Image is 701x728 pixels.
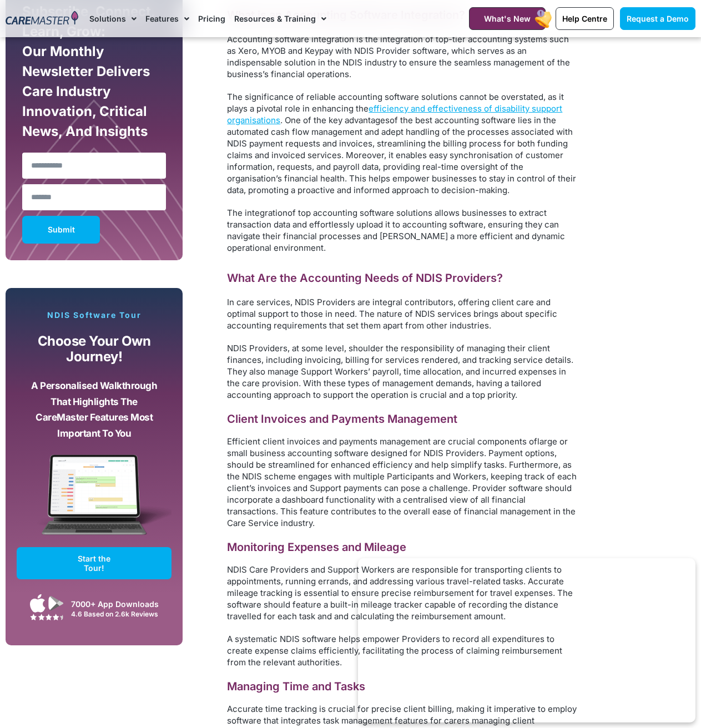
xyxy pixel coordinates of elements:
[227,92,564,114] span: The significance of reliable accounting software solutions cannot be overstated, as it plays a pi...
[227,540,577,555] h3: Monitoring Expenses and Mileage
[358,558,695,722] iframe: Popup CTA
[17,547,172,579] a: Start the Tour!
[562,14,607,23] span: Help Centre
[71,598,166,610] div: 7000+ App Downloads
[227,207,577,254] p: of top accounting software solutions allows businesses to extract transaction data and effortless...
[227,208,288,218] span: The integration
[227,679,577,694] h3: Managing Time and Tasks
[17,454,172,547] img: CareMaster Software Mockup on Screen
[227,633,577,668] p: A systematic NDIS software helps empower Providers to record all expenditures to create expense c...
[280,115,390,125] span: . One of the key advantages
[227,271,577,285] h2: What Are the Accounting Needs of NDIS Providers?
[620,7,695,30] a: Request a Demo
[25,378,163,441] p: A personalised walkthrough that highlights the CareMaster features most important to you
[627,14,689,23] span: Request a Demo
[227,297,557,331] span: In care services, NDIS Providers are integral contributors, offering client care and optimal supp...
[71,610,166,618] div: 4.6 Based on 2.6k Reviews
[227,436,537,447] span: Efficient client invoices and payments management are crucial components of
[22,216,100,244] button: Submit
[48,227,75,232] span: Submit
[227,564,573,621] span: NDIS Care Providers and Support Workers are responsible for transporting clients to appointments,...
[469,7,546,30] a: What's New
[227,343,573,400] span: NDIS Providers, at some level, shoulder the responsibility of managing their client finances, inc...
[227,91,577,196] p: of the best accounting software lies in the automated cash flow management and adept handling of ...
[30,614,63,620] img: Google Play Store App Review Stars
[30,594,46,613] img: Apple App Store Icon
[227,34,570,79] span: Accounting software integration is the integration of top-tier accounting systems such as Xero, M...
[68,554,120,573] span: Start the Tour!
[484,14,531,23] span: What's New
[227,436,577,529] p: large or small business accounting software designed for NDIS Providers. Payment options, should ...
[556,7,614,30] a: Help Centre
[227,412,577,427] h3: Client Invoices and Payments Management
[48,595,64,611] img: Google Play App Icon
[17,310,172,320] p: NDIS Software Tour
[227,103,562,125] a: efficiency and effectiveness of disability support organisations
[19,2,169,147] div: Subscribe, Connect, Learn, Grow: Our Monthly Newsletter Delivers Care Industry Innovation, Critic...
[25,333,163,365] p: Choose your own journey!
[6,11,78,27] img: CareMaster Logo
